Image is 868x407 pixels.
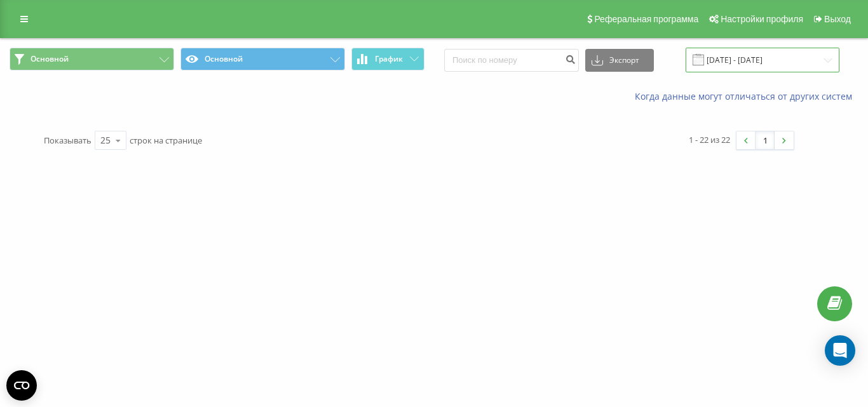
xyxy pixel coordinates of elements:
div: 25 [100,134,111,147]
button: Основной [10,48,174,70]
span: Реферальная программа [594,14,698,24]
button: График [351,48,424,70]
button: Экспорт [585,49,654,72]
span: Основной [31,54,69,64]
button: Open CMP widget [6,370,37,401]
span: строк на странице [130,135,202,146]
button: Основной [180,48,345,70]
span: Настройки профиля [721,14,803,24]
a: 1 [756,131,775,149]
div: 1 - 22 из 22 [689,133,730,146]
span: График [375,55,403,63]
input: Поиск по номеру [444,49,579,72]
a: Когда данные могут отличаться от других систем [635,90,858,102]
div: Open Intercom Messenger [825,335,855,366]
span: Выход [824,14,851,24]
span: Показывать [44,135,92,146]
